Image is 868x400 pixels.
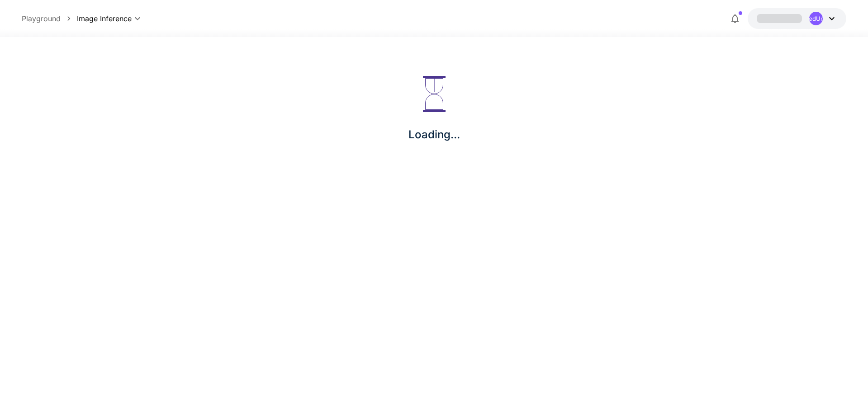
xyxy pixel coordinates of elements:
a: Playground [22,13,61,24]
span: Image Inference [77,13,132,24]
button: UndefinedUndefined [748,8,846,29]
nav: breadcrumb [22,13,77,24]
div: UndefinedUndefined [809,12,823,25]
p: Loading... [408,127,460,143]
